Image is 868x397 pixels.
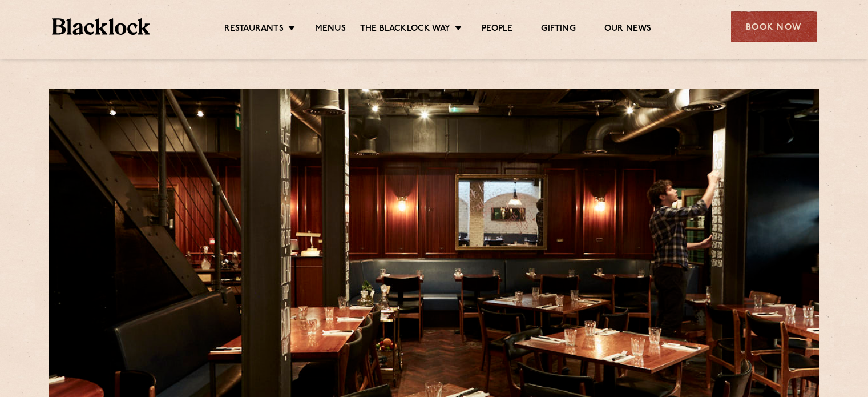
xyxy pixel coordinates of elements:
[482,23,512,36] a: People
[541,23,575,36] a: Gifting
[360,23,450,36] a: The Blacklock Way
[52,18,151,35] img: BL_Textured_Logo-footer-cropped.svg
[731,11,817,42] div: Book Now
[315,23,346,36] a: Menus
[224,23,284,36] a: Restaurants
[604,23,652,36] a: Our News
